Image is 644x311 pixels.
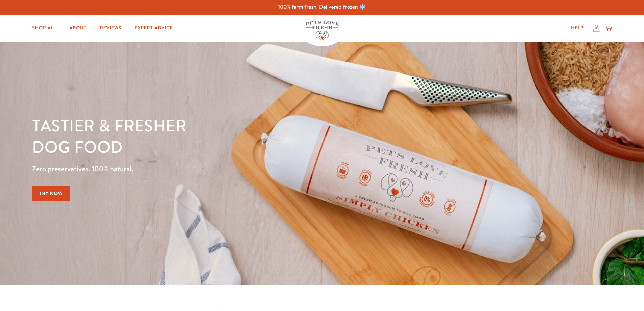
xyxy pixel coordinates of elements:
[129,21,178,35] a: Expert Advice
[305,21,339,41] img: Pets Love Fresh
[32,115,419,158] h1: Tastier & fresher dog food
[566,21,589,35] a: Help
[32,186,70,201] a: Try Now
[64,21,92,35] a: About
[32,163,419,175] p: Zero preservatives. 100% natural.
[95,21,127,35] a: Reviews
[27,21,61,35] a: Shop All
